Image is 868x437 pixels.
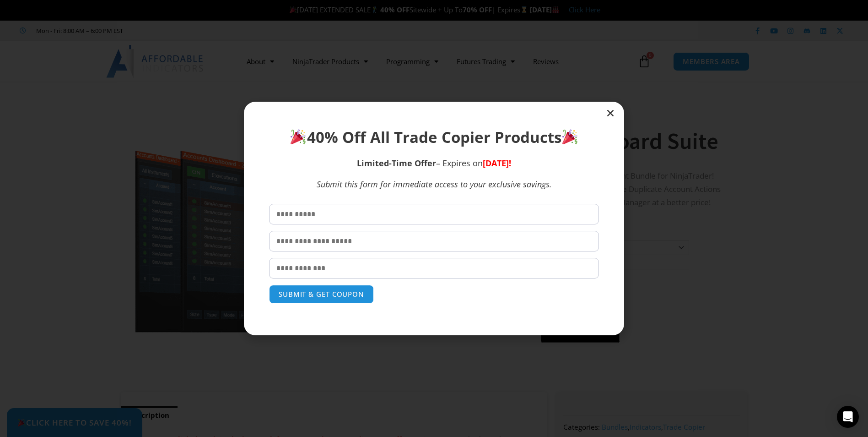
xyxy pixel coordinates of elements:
[269,157,599,169] p: – Expires on
[317,179,552,190] em: Submit this form for immediate access to your exclusive savings.
[837,406,859,428] div: Open Intercom Messenger
[269,127,599,148] h1: 40% Off All Trade Copier Products
[291,129,306,144] img: 🎉
[562,129,577,144] img: 🎉
[606,109,615,118] a: Close
[269,285,374,304] button: SUBMIT & GET COUPON
[357,158,436,169] strong: Limited-Time Offer
[483,158,511,169] span: [DATE]!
